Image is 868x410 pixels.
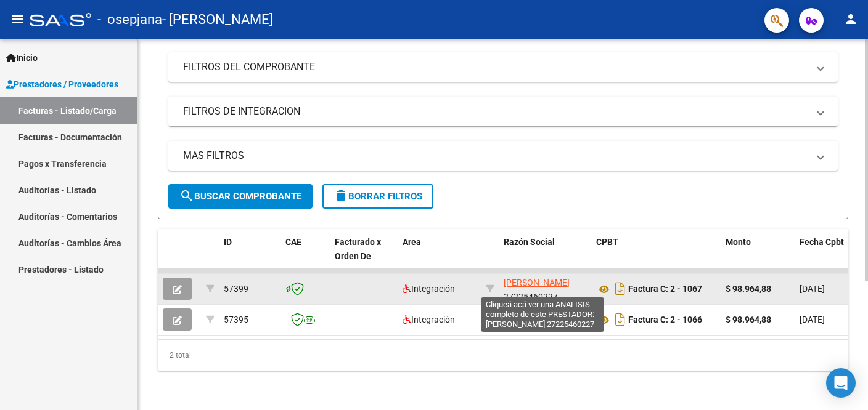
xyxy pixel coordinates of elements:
mat-panel-title: MAS FILTROS [183,149,808,163]
mat-icon: person [843,12,858,26]
strong: Factura C: 2 - 1066 [628,315,702,325]
span: Integración [403,315,455,324]
datatable-header-cell: Fecha Cpbt [795,229,850,283]
span: [PERSON_NAME] [504,278,570,287]
mat-expansion-panel-header: MAS FILTROS [168,141,838,171]
button: Buscar Comprobante [168,184,313,209]
div: 2 total [158,340,848,371]
span: 57399 [224,284,248,294]
div: Open Intercom Messenger [826,368,856,398]
i: Descargar documento [612,279,628,299]
datatable-header-cell: Area [398,229,481,283]
span: Area [403,237,421,247]
span: Prestadores / Proveedores [6,78,118,91]
i: Descargar documento [612,310,628,329]
button: Borrar Filtros [322,184,433,209]
span: Facturado x Orden De [335,237,381,261]
mat-panel-title: FILTROS DEL COMPROBANTE [183,60,808,74]
span: CAE [285,237,301,247]
span: Inicio [6,51,38,65]
span: CPBT [596,237,618,247]
span: ID [224,237,232,247]
datatable-header-cell: CPBT [591,229,721,283]
datatable-header-cell: ID [219,229,280,283]
mat-expansion-panel-header: FILTROS DE INTEGRACION [168,97,838,126]
datatable-header-cell: Monto [721,229,795,283]
span: [DATE] [800,315,825,324]
strong: Factura C: 2 - 1067 [628,284,702,294]
mat-expansion-panel-header: FILTROS DEL COMPROBANTE [168,52,838,82]
mat-icon: menu [10,12,25,26]
span: 57395 [224,315,248,324]
datatable-header-cell: Facturado x Orden De [330,229,398,283]
datatable-header-cell: CAE [280,229,330,283]
span: Razón Social [504,237,555,247]
span: Monto [726,237,751,247]
span: Buscar Comprobante [179,191,301,202]
mat-icon: search [179,188,194,203]
div: 27225460227 [504,276,586,302]
mat-panel-title: FILTROS DE INTEGRACION [183,105,808,118]
mat-icon: delete [334,188,348,203]
span: - osepjana [97,6,162,33]
div: 27225460227 [504,307,586,332]
strong: $ 98.964,88 [726,315,771,324]
span: [PERSON_NAME] [504,308,570,318]
span: - [PERSON_NAME] [162,6,273,33]
datatable-header-cell: Razón Social [499,229,591,283]
span: Fecha Cpbt [800,237,844,247]
span: Borrar Filtros [334,191,422,202]
span: Integración [403,284,455,294]
strong: $ 98.964,88 [726,284,771,294]
span: [DATE] [800,284,825,294]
